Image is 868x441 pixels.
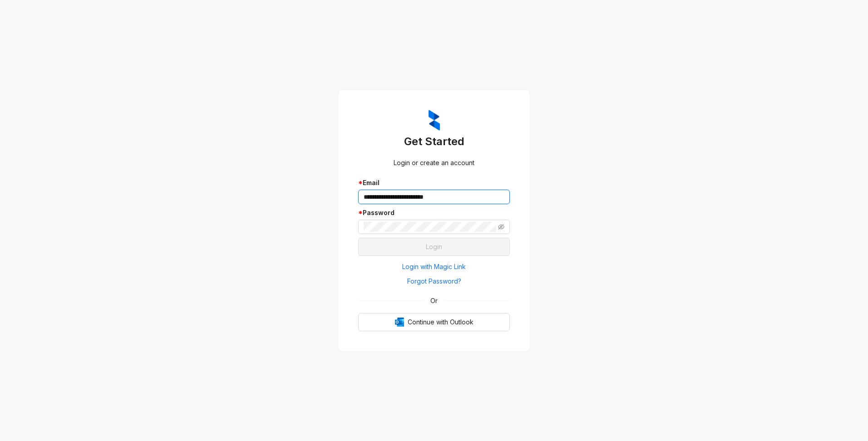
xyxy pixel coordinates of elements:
[408,317,473,327] span: Continue with Outlook
[358,260,510,274] button: Login with Magic Link
[402,262,466,272] span: Login with Magic Link
[358,313,510,331] button: OutlookContinue with Outlook
[395,318,404,327] img: Outlook
[358,178,510,188] div: Email
[498,224,504,230] span: eye-invisible
[429,110,440,131] img: ZumaIcon
[358,274,510,289] button: Forgot Password?
[358,134,510,149] h3: Get Started
[358,158,510,168] div: Login or create an account
[424,296,444,306] span: Or
[407,276,461,286] span: Forgot Password?
[358,238,510,256] button: Login
[358,208,510,218] div: Password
